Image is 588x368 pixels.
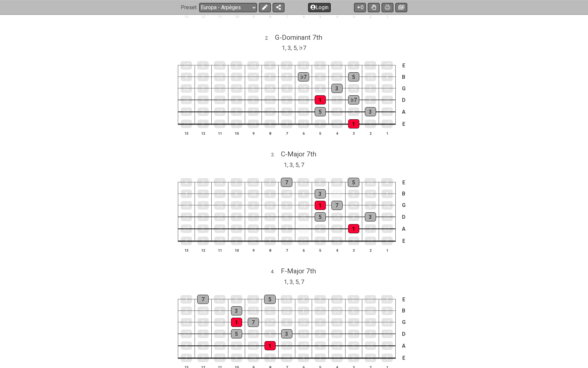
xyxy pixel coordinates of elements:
div: 3 [365,212,376,221]
div: 2 [281,96,292,104]
span: , [297,43,299,52]
section: Scale pitch classes [279,42,309,53]
div: ♭7 [264,213,276,221]
select: Preset [199,3,257,12]
div: ♭3 [298,120,309,128]
div: 4 [382,73,393,81]
div: ♭5 [281,190,292,198]
button: Toggle Dexterity for all fretkits [368,3,380,12]
span: , [293,277,295,286]
div: ♭2 [298,201,309,210]
td: E [400,118,408,130]
button: Edit Preset [259,3,271,12]
td: E [400,235,408,247]
div: 3 [365,107,376,116]
div: ♭7 [381,61,393,70]
th: 8 [262,247,278,254]
div: 3 [231,306,242,315]
th: 4 [328,13,345,20]
div: 7 [248,107,259,116]
button: 0 [354,3,366,12]
div: ♭3 [214,73,225,81]
span: 4 . [271,268,281,276]
div: 2 [231,237,242,245]
div: 1 [181,190,192,198]
div: 2 [348,295,359,304]
span: F - Major 7th [281,267,316,275]
div: 7 [214,84,225,93]
div: ♭2 [214,213,225,221]
div: 3 [198,73,209,81]
div: 1 [382,190,393,198]
div: 5 [281,84,292,93]
div: ♭2 [331,120,343,128]
div: 4 [180,178,192,187]
div: 5 [231,329,242,338]
div: 5 [264,190,276,198]
div: ♭3 [264,96,276,104]
span: , [285,43,288,52]
div: ♭2 [214,318,225,327]
span: , [287,277,290,286]
th: 6 [295,247,312,254]
th: 10 [228,247,245,254]
div: ♭3 [382,213,393,221]
div: ♭5 [331,107,343,116]
th: 6 [295,130,312,137]
td: D [400,211,408,223]
div: 2 [315,330,326,338]
div: ♭2 [331,224,343,233]
td: E [400,177,408,188]
span: , [299,277,301,286]
th: 3 [345,13,362,20]
div: ♭2 [247,178,259,187]
th: 2 [362,13,379,20]
div: ♭6 [181,201,192,210]
div: ♭2 [214,107,225,116]
div: 4 [348,318,359,327]
div: ♭7 [382,120,393,128]
th: 2 [362,247,379,254]
div: 3 [198,237,209,245]
div: ♭5 [365,178,376,187]
div: 7 [281,237,292,245]
div: 4 [382,237,393,245]
div: ♭6 [181,96,192,104]
div: 6 [281,213,292,221]
th: 1 [379,247,395,254]
td: E [400,294,408,305]
div: ♭6 [331,73,343,81]
div: 6 [315,73,326,81]
span: 7 [301,160,304,169]
th: 7 [278,247,295,254]
span: 3 . [271,151,281,159]
div: ♭2 [248,73,259,81]
div: 6 [365,201,376,210]
th: 10 [228,13,245,20]
div: ♭2 [298,96,309,104]
div: 3 [248,96,259,104]
div: 4 [298,190,309,198]
div: 4 [231,96,242,104]
div: 2 [198,318,209,327]
div: 3 [281,120,292,128]
div: 6 [198,330,209,338]
span: 2 . [265,35,275,42]
td: D [400,94,408,106]
div: ♭7 [231,84,242,93]
th: 1 [379,130,395,137]
div: 5 [348,72,359,81]
th: 8 [262,130,278,137]
span: 1 [282,43,285,52]
th: 4 [328,247,345,254]
div: 7 [248,318,259,327]
div: 4 [298,295,309,304]
div: 6 [248,84,259,93]
div: ♭6 [382,201,393,210]
button: Print [382,3,393,12]
th: 4 [328,130,345,137]
span: 1 [284,277,287,286]
th: 9 [245,247,262,254]
th: 13 [178,13,195,20]
div: ♭3 [298,61,309,70]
